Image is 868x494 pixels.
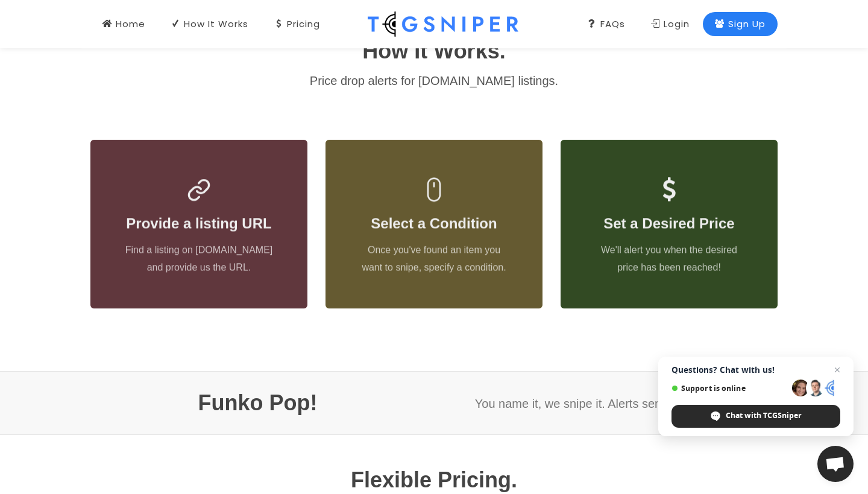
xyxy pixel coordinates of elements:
h3: Set a Desired Price [592,213,746,234]
div: Pricing [274,17,320,31]
div: Open chat [817,446,854,482]
p: You name it, we snipe it. Alerts sent directly to you. [443,393,778,414]
div: FAQs [587,17,625,31]
a: Sign Up [703,12,778,36]
h3: Select a Condition [357,213,511,234]
div: Sign Up [715,17,766,31]
h3: Provide a listing URL [122,213,276,234]
div: Chat with TCGSniper [671,405,840,428]
span: Support is online [671,384,788,393]
p: We'll alert you when the desired price has been reached! [592,242,746,277]
span: Questions? Chat with us! [671,365,840,375]
div: Home [102,17,145,31]
span: Funko Pop! [198,387,318,419]
div: Login [650,17,690,31]
span: Close chat [830,363,844,377]
div: How It Works [171,17,248,31]
p: Once you've found an item you want to snipe, specify a condition. [357,242,511,277]
p: Find a listing on [DOMAIN_NAME] and provide us the URL. [122,242,276,277]
p: Price drop alerts for [DOMAIN_NAME] listings. [90,70,778,92]
span: Chat with TCGSniper [726,410,802,421]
